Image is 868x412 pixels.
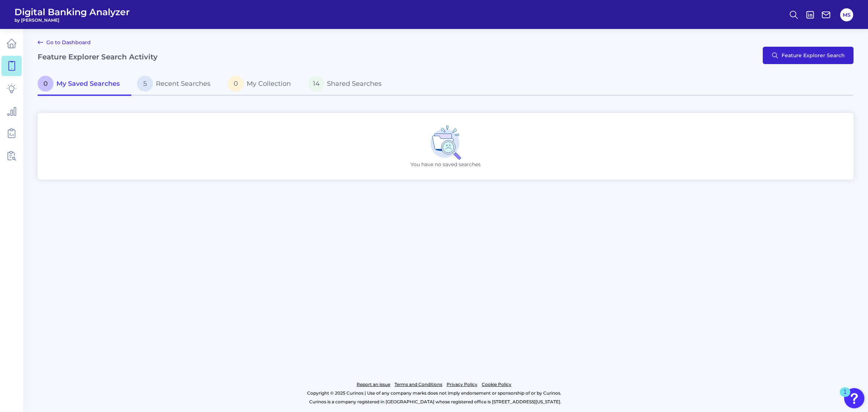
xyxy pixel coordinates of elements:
span: 5 [137,76,153,92]
button: MS [840,8,853,21]
a: 14Shared Searches [302,73,393,96]
a: 5Recent Searches [131,73,222,96]
span: 0 [228,76,244,92]
span: Shared Searches [327,80,382,88]
a: Terms and Conditions [395,380,442,389]
span: Recent Searches [156,80,210,88]
span: Digital Banking Analyzer [14,7,130,17]
div: 1 [843,392,847,402]
p: Copyright © 2025 Curinos | Use of any company marks does not imply endorsement or sponsorship of ... [35,389,833,398]
span: by [PERSON_NAME] [14,17,130,23]
span: Feature Explorer Search [782,52,845,58]
span: 14 [308,76,324,92]
a: Go to Dashboard [38,38,91,47]
h2: Feature Explorer Search Activity [38,52,158,61]
button: Feature Explorer Search [763,47,854,64]
span: My Saved Searches [56,80,120,88]
span: 0 [38,76,54,92]
a: 0My Saved Searches [38,73,131,96]
a: Cookie Policy [482,380,511,389]
a: Report an issue [357,380,390,389]
div: You have no saved searches [38,113,854,180]
span: My Collection [247,80,291,88]
button: Open Resource Center, 1 new notification [844,388,864,408]
p: Curinos is a company registered in [GEOGRAPHIC_DATA] whose registered office is [STREET_ADDRESS][... [38,398,833,406]
a: 0My Collection [222,73,302,96]
a: Privacy Policy [447,380,477,389]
